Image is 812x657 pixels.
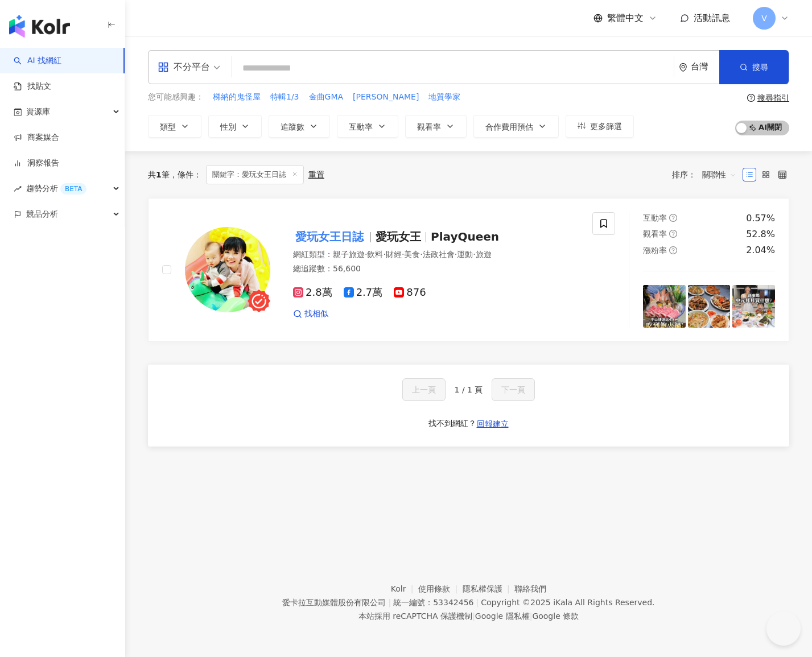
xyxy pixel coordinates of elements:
[476,598,479,607] span: |
[476,415,509,433] button: 回報建立
[148,92,204,103] span: 您可能感興趣：
[402,250,404,259] span: ·
[428,418,476,429] div: 找不到網紅？
[393,598,473,607] div: 統一編號：53342456
[26,99,50,125] span: 資源庫
[691,62,719,72] div: 台灣
[309,92,344,103] span: 金曲GMA
[367,250,383,259] span: 飲料
[566,115,634,138] button: 更多篩選
[428,91,461,104] button: 地質學家
[26,201,58,227] span: 競品分析
[420,250,422,259] span: ·
[158,58,210,76] div: 不分平台
[388,598,391,607] span: |
[293,249,579,261] div: 網紅類型 ：
[688,285,731,328] img: post-image
[391,584,418,593] a: Kolr
[293,228,366,246] mark: 愛玩女王日誌
[308,91,344,104] button: 金曲GMA
[208,115,262,138] button: 性別
[353,92,419,103] span: [PERSON_NAME]
[404,250,420,259] span: 美食
[761,12,767,24] span: V
[757,93,789,102] div: 搜尋指引
[293,287,332,299] span: 2.8萬
[352,91,419,104] button: [PERSON_NAME]
[14,132,59,143] a: 商案媒合
[669,230,677,238] span: question-circle
[308,170,324,179] div: 重置
[60,183,86,195] div: BETA
[732,285,775,328] img: post-image
[417,122,441,131] span: 觀看率
[365,250,367,259] span: ·
[477,419,509,428] span: 回報建立
[185,227,270,312] img: KOL Avatar
[160,122,176,131] span: 類型
[423,250,455,259] span: 法政社會
[514,584,546,593] a: 聯絡我們
[457,250,473,259] span: 運動
[476,250,492,259] span: 旅遊
[607,12,644,24] span: 繁體中文
[148,198,789,342] a: KOL Avatar愛玩女王日誌愛玩女王PlayQueen網紅類型：親子旅遊·飲料·財經·美食·法政社會·運動·旅遊總追蹤數：56,6002.8萬2.7萬876找相似互動率question-ci...
[485,122,533,131] span: 合作費用預估
[679,63,687,72] span: environment
[304,308,328,320] span: 找相似
[170,170,201,179] span: 條件 ：
[669,246,677,254] span: question-circle
[475,611,530,621] a: Google 隱私權
[270,92,299,103] span: 特輯1/3
[431,230,499,243] span: PlayQueen
[220,122,236,131] span: 性別
[270,91,300,104] button: 特輯1/3
[672,166,743,184] div: 排序：
[472,611,475,621] span: |
[337,115,398,138] button: 互動率
[383,250,385,259] span: ·
[402,378,446,401] button: 上一頁
[358,609,579,623] span: 本站採用 reCAPTCHA 保護機制
[344,287,383,299] span: 2.7萬
[14,81,51,92] a: 找貼文
[455,250,457,259] span: ·
[14,55,61,67] a: searchAI 找網紅
[281,122,304,131] span: 追蹤數
[333,250,365,259] span: 親子旅遊
[394,287,426,299] span: 876
[14,185,22,193] span: rise
[530,611,533,621] span: |
[269,115,330,138] button: 追蹤數
[752,63,768,72] span: 搜尋
[405,115,467,138] button: 觀看率
[553,598,572,607] a: iKala
[14,158,59,169] a: 洞察報告
[747,94,755,102] span: question-circle
[293,263,579,275] div: 總追蹤數 ： 56,600
[532,611,579,621] a: Google 條款
[746,244,775,257] div: 2.04%
[418,584,463,593] a: 使用條款
[349,122,373,131] span: 互動率
[643,285,686,328] img: post-image
[590,122,622,131] span: 更多篩選
[26,176,86,201] span: 趨勢分析
[376,230,421,243] span: 愛玩女王
[643,213,667,222] span: 互動率
[428,92,460,103] span: 地質學家
[719,50,789,84] button: 搜尋
[473,250,475,259] span: ·
[293,308,328,320] a: 找相似
[212,91,261,104] button: 梯納的鬼怪屋
[766,611,801,646] iframe: Help Scout Beacon - Open
[156,170,162,179] span: 1
[643,229,667,238] span: 觀看率
[148,115,201,138] button: 類型
[158,61,169,73] span: appstore
[213,92,261,103] span: 梯納的鬼怪屋
[746,228,775,241] div: 52.8%
[386,250,402,259] span: 財經
[9,15,70,38] img: logo
[206,165,304,184] span: 關鍵字：愛玩女王日誌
